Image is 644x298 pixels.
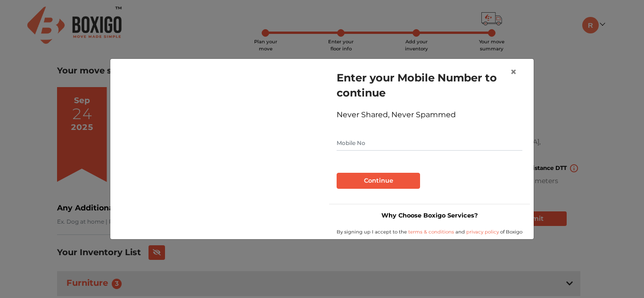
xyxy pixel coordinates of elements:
[337,173,420,189] button: Continue
[510,65,517,79] span: ×
[465,229,500,235] a: privacy policy
[337,70,522,100] h1: Enter your Mobile Number to continue
[329,228,530,235] div: By signing up I accept to the and of Boxigo
[337,136,522,151] input: Mobile No
[337,109,522,121] div: Never Shared, Never Spammed
[503,59,524,85] button: Close
[329,212,530,219] h3: Why Choose Boxigo Services?
[408,229,455,235] a: terms & conditions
